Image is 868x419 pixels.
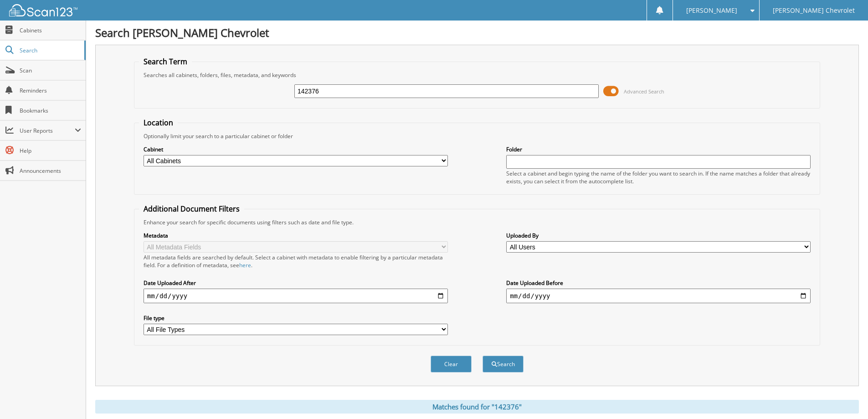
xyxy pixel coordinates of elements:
[139,132,815,140] div: Optionally limit your search to a particular cabinet or folder
[506,289,811,303] input: end
[239,261,251,269] a: here
[773,8,855,13] span: [PERSON_NAME] Chevrolet
[144,314,448,322] label: File type
[506,170,811,185] div: Select a cabinet and begin typing the name of the folder you want to search in. If the name match...
[20,147,81,155] span: Help
[144,253,448,269] div: All metadata fields are searched by default. Select a cabinet with metadata to enable filtering b...
[506,279,811,287] label: Date Uploaded Before
[139,57,192,67] legend: Search Term
[95,400,859,414] div: Matches found for "142376"
[20,26,81,34] span: Cabinets
[20,47,80,54] span: Search
[95,25,859,40] h1: Search [PERSON_NAME] Chevrolet
[686,8,737,13] span: [PERSON_NAME]
[20,87,81,94] span: Reminders
[9,4,77,16] img: scan123-logo-white.svg
[20,67,81,74] span: Scan
[139,218,815,226] div: Enhance your search for specific documents using filters such as date and file type.
[144,289,448,303] input: start
[20,107,81,114] span: Bookmarks
[624,88,664,95] span: Advanced Search
[139,118,178,128] legend: Location
[20,167,81,175] span: Announcements
[20,127,75,134] span: User Reports
[144,145,448,153] label: Cabinet
[506,145,811,153] label: Folder
[139,71,815,79] div: Searches all cabinets, folders, files, metadata, and keywords
[139,204,244,214] legend: Additional Document Filters
[431,356,472,372] button: Clear
[506,232,811,239] label: Uploaded By
[144,232,448,239] label: Metadata
[144,279,448,287] label: Date Uploaded After
[483,356,524,372] button: Search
